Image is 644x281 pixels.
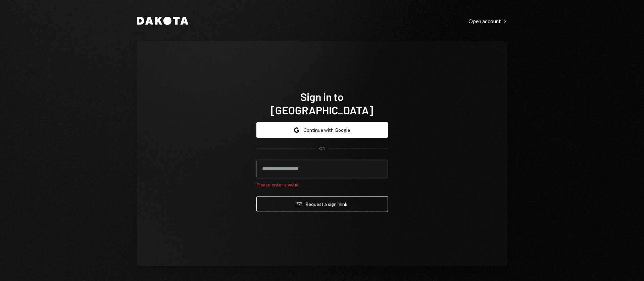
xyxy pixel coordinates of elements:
a: Open account [468,17,507,24]
button: Continue with Google [256,122,388,138]
button: Request a signinlink [256,196,388,212]
div: Open account [468,18,507,24]
h1: Sign in to [GEOGRAPHIC_DATA] [256,90,388,117]
div: OR [319,146,325,152]
div: Please enter a value. [256,181,388,188]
